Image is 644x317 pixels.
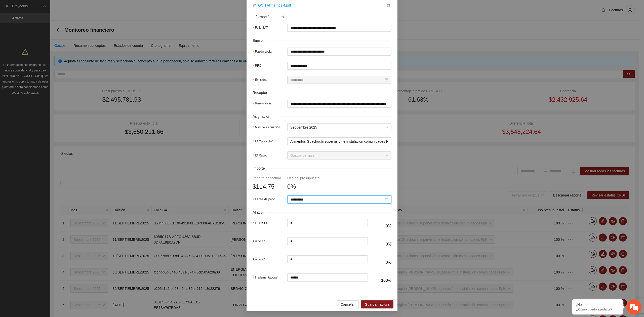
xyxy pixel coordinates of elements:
[287,100,391,108] input: Razón social:
[374,223,391,229] h4: 0%
[287,182,296,191] span: 0%
[361,300,393,308] button: Guardar factura
[365,302,389,307] span: Guardar factura
[253,48,276,56] label: Razón social:
[290,197,384,202] input: Fecha de pago:
[287,62,391,70] input: RFC:
[374,260,391,265] h4: 0%
[253,123,284,131] label: Mes de asignación:
[253,166,268,171] span: Importe
[290,152,388,159] span: Gastos de viaje
[253,100,276,108] label: Razón social:
[253,210,266,215] span: Aliado
[253,175,281,181] div: Importe de factura
[253,255,267,263] label: Aliado 2:
[374,242,391,247] h4: 0%
[253,195,278,204] label: Fecha de pago:
[253,4,256,7] span: paper-clip
[253,237,267,245] label: Aliado 1:
[288,256,368,263] input: Aliado 2:
[576,303,619,307] div: ¡Hola!
[253,24,271,32] label: Folio SAT:
[341,302,355,307] span: Cancelar
[253,62,264,70] label: RFC:
[26,26,85,32] div: Chatee con nosotros ahora
[253,114,274,120] span: Asignación
[385,3,391,8] button: delete
[3,137,96,155] textarea: Escriba su mensaje y pulse “Intro”
[253,182,274,191] span: $114.75
[337,300,359,308] button: Cancelar
[83,3,95,15] div: Minimizar ventana de chat en vivo
[288,274,368,281] input: Implementadora:
[290,77,384,83] input: Emisión:
[290,139,393,143] span: Alimentos Guachochi supervisión e Instalación comunidades FpN
[287,48,391,56] input: Razón social:
[253,38,267,44] span: Emisor
[253,273,280,282] label: Implementadora:
[253,14,288,20] span: Información general
[256,3,385,8] a: GCH Alimentos 4.pdf
[253,137,275,145] label: ID Concepto:
[253,151,270,160] label: ID Rubro:
[386,4,391,7] span: delete
[374,278,391,283] h4: 100%
[288,219,368,227] input: FICOSEC:
[253,219,272,227] label: FICOSEC:
[253,90,271,96] span: Receptor
[253,76,269,84] label: Emisión:
[29,67,69,118] span: Estamos en línea.
[288,237,368,245] input: Aliado 1:
[576,307,619,311] p: ¿Cómo puedo ayudarte?
[290,124,388,131] span: Septiembre 2025
[287,175,319,181] div: Uso del presupuesto
[287,24,391,32] input: Folio SAT:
